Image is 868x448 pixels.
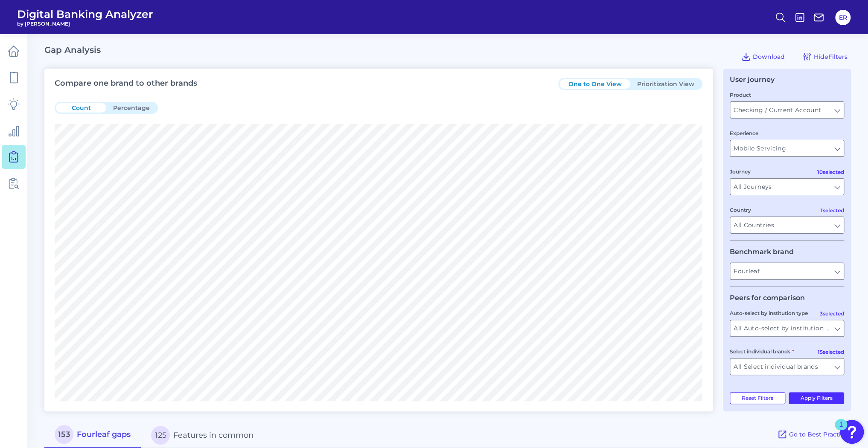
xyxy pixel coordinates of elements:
[730,75,775,84] div: User journey
[730,310,808,316] label: Auto-select by institution type
[17,8,153,20] span: Digital Banking Analyzer
[730,294,805,302] legend: Peers for comparison
[798,50,851,64] button: HideFilters
[730,168,751,175] label: Journey
[55,79,197,88] h3: Compare one brand to other brands
[814,53,848,61] span: Hide Filters
[730,130,758,136] label: Experience
[789,431,851,438] span: Go to Best Practices
[789,392,845,404] button: Apply Filters
[44,45,101,55] h2: Gap Analysis
[55,425,73,444] span: 153
[630,79,701,89] button: Prioritization View
[559,79,630,89] button: One to One View
[737,50,788,64] button: Download
[730,207,751,213] label: Country
[151,426,170,445] span: 125
[730,348,794,355] label: Select individual brands
[106,103,157,113] button: Percentage
[839,425,843,436] div: 1
[840,420,864,444] button: Open Resource Center, 1 new notification
[56,103,106,113] button: Count
[730,392,785,404] button: Reset Filters
[730,248,794,256] legend: Benchmark brand
[835,10,851,25] button: ER
[17,20,153,27] span: by [PERSON_NAME]
[753,53,785,61] span: Download
[730,92,751,98] label: Product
